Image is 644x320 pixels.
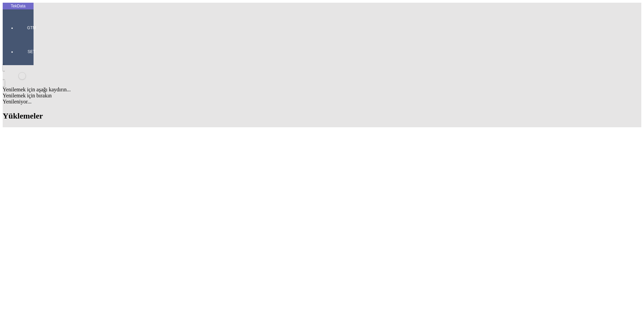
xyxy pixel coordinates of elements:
[3,99,641,105] div: Yenileniyor...
[21,49,42,54] span: SET
[3,93,641,99] div: Yenilemek için bırakın
[3,87,641,93] div: Yenilemek için aşağı kaydırın...
[21,25,42,31] span: GTM
[3,111,641,121] h2: Yüklemeler
[3,3,34,9] div: TekData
